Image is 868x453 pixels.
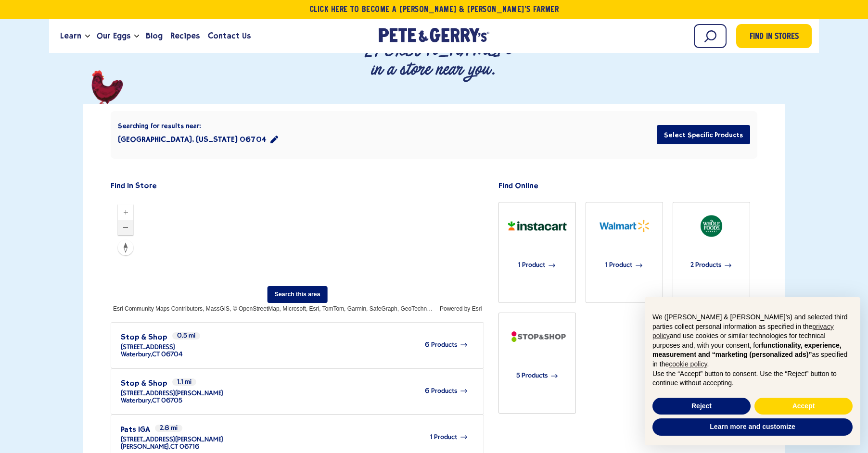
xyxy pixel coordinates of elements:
[652,418,853,436] button: Learn more and customize
[754,398,853,415] button: Accept
[170,30,200,42] span: Recipes
[146,30,163,42] span: Blog
[93,23,134,49] a: Our Eggs
[652,398,751,415] button: Reject
[97,30,130,42] span: Our Eggs
[736,24,812,48] a: Find in Stores
[166,23,204,49] a: Recipes
[56,23,85,49] a: Learn
[142,23,166,49] a: Blog
[208,30,251,42] span: Contact Us
[652,369,853,388] p: Use the “Accept” button to consent. Use the “Reject” button to continue without accepting.
[60,30,81,42] span: Learn
[652,313,853,369] p: We ([PERSON_NAME] & [PERSON_NAME]'s) and selected third parties collect personal information as s...
[85,35,90,38] button: Open the dropdown menu for Learn
[204,23,255,49] a: Contact Us
[669,360,707,368] a: cookie policy
[750,31,799,44] span: Find in Stores
[134,35,139,38] button: Open the dropdown menu for Our Eggs
[694,24,727,48] input: Search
